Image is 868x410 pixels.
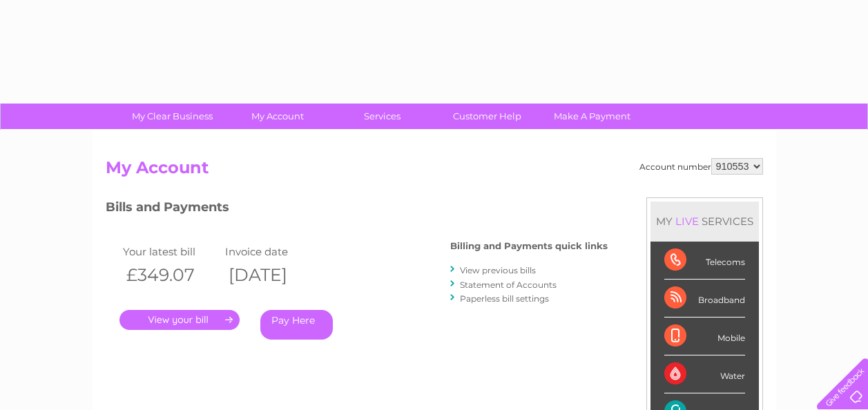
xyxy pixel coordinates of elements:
a: Customer Help [430,104,544,129]
a: Paperless bill settings [460,293,549,304]
a: View previous bills [460,265,536,275]
div: Water [664,355,745,393]
td: Invoice date [222,242,325,261]
div: Mobile [664,318,745,355]
div: Telecoms [664,242,745,280]
th: [DATE] [222,261,325,289]
a: . [119,310,240,330]
a: Statement of Accounts [460,280,557,290]
div: Account number [639,158,763,175]
th: £349.07 [119,261,222,289]
h2: My Account [106,158,763,184]
div: Broadband [664,280,745,318]
h3: Bills and Payments [106,197,608,222]
h4: Billing and Payments quick links [450,241,608,251]
a: My Clear Business [115,104,229,129]
a: Services [325,104,439,129]
div: LIVE [673,215,702,228]
div: MY SERVICES [650,202,759,241]
a: My Account [220,104,334,129]
td: Your latest bill [119,242,222,261]
a: Pay Here [260,310,333,340]
a: Make A Payment [535,104,649,129]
